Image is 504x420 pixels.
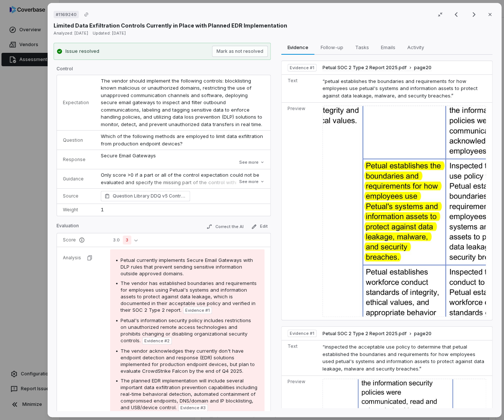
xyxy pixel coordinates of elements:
span: “inspected the acceptable use policy to determine that petual established the boundaries and requ... [322,344,484,372]
button: Correct the AI [203,222,246,231]
p: Response [63,157,89,163]
p: Weight [63,207,89,213]
td: Text [281,340,319,376]
span: The vendor has established boundaries and requirements for employees using Petual's systems and i... [121,280,257,313]
div: Issue resolved [65,48,99,55]
span: Evidence # 1 [289,330,314,336]
span: Question Library DDQ v5 Control Set Proactive Security [113,192,186,200]
p: Limited Data Exfiltration Controls Currently in Place with Planned EDR Implementation [54,22,287,29]
button: Mark as not resolved [212,46,267,57]
p: Secure Email Gateways Email DLP rules prevent sending sensitive information outside approved doma... [101,152,264,189]
span: Petual SOC 2 Type 2 Report 2025.pdf [322,65,407,71]
span: page 20 [414,65,431,71]
button: Copy link [80,8,93,21]
span: Petual SOC 2 Type 2 Report 2025.pdf [322,331,407,337]
span: Evidence [284,42,311,52]
span: Which of the following methods are employed to limit data exfiltration from production endpoint d... [101,133,264,147]
span: Tasks [352,42,372,52]
button: Next result [466,10,481,19]
p: Guidance [63,176,89,182]
span: Updated: [DATE] [93,31,126,36]
p: Score [63,237,98,243]
span: Activity [404,42,427,52]
button: See more [237,156,266,169]
span: The vendor acknowledges they currently don't have endpoint detection and response (EDR) solutions... [121,348,255,374]
button: Edit [248,222,270,231]
span: Emails [378,42,398,52]
span: Petual's information security policy includes restrictions on unauthorized remote access technolo... [121,317,251,343]
button: 3.03 [110,235,141,244]
button: Petual SOC 2 Type 2 Report 2025.pdfpage20 [322,65,431,71]
td: Text [281,74,319,103]
td: Preview [281,103,319,320]
span: Follow-up [317,42,346,52]
span: Evidence # 3 [180,405,206,411]
span: 1 [101,206,104,212]
p: Source [63,193,89,199]
button: Petual SOC 2 Type 2 Report 2025.pdfpage20 [322,331,431,337]
button: Previous result [448,10,463,19]
p: Question [63,137,89,143]
img: 061eaa2a817f4c39856bcc805724c505_original.jpg_w1200.jpg [322,106,486,317]
p: Analysis [63,255,81,261]
span: # 1169240 [56,12,77,17]
span: Petual currently implements Secure Email Gateways with DLP rules that prevent sending sensitive i... [121,257,253,276]
button: See more [237,175,266,188]
span: The vendor should implement the following controls: blocklisting known malicious or unauthorized ... [101,78,264,127]
p: Expectation [63,100,89,106]
span: Analyzed: [DATE] [54,31,88,36]
p: Control [57,66,271,75]
span: Evidence # 2 [144,338,170,344]
span: “petual establishes the boundaries and requirements for how employees use petual's systems and in... [322,78,478,99]
span: The planned EDR implementation will include several important data exfiltration prevention capabi... [121,378,257,410]
span: page 20 [414,331,431,337]
span: Evidence # 1 [289,65,314,71]
p: Only score >0 if a part or all of the control expectation could not be evaluated and specify the ... [101,171,264,215]
p: Evaluation [57,223,79,232]
span: 3 [123,235,131,244]
span: Evidence # 1 [185,307,210,313]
